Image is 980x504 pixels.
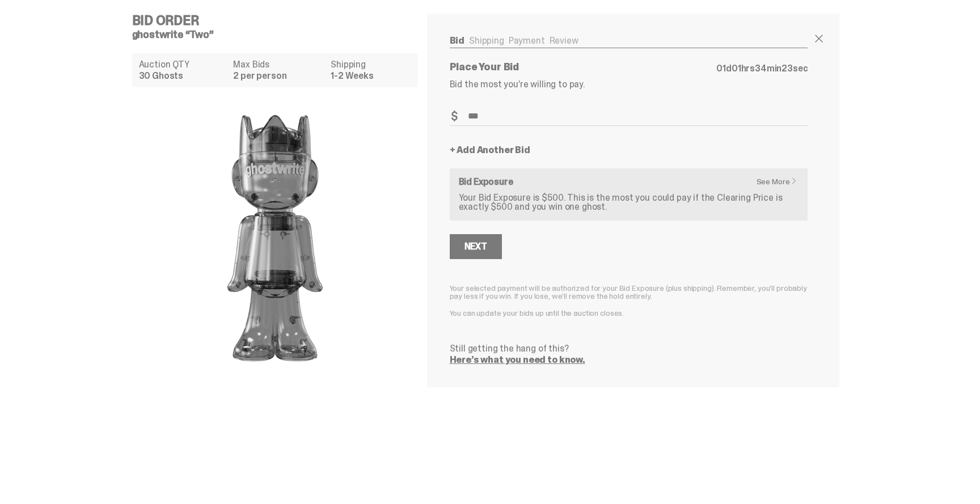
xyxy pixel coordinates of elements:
h6: Bid Exposure [459,177,799,187]
dt: Shipping [331,60,411,69]
h4: Bid Order [132,14,427,27]
span: 01 [716,62,726,74]
a: Here’s what you need to know. [450,354,585,366]
span: 34 [755,62,767,74]
span: $ [451,111,458,122]
p: Your Bid Exposure is $500. This is the most you could pay if the Clearing Price is exactly $500 a... [459,193,799,211]
p: Bid the most you’re willing to pay. [450,80,808,89]
button: Next [450,234,502,259]
h5: ghostwrite “Two” [132,29,427,40]
p: Still getting the hang of this? [450,344,808,353]
p: Your selected payment will be authorized for your Bid Exposure (plus shipping). Remember, you’ll ... [450,284,808,300]
dd: 2 per person [233,71,324,81]
p: Place Your Bid [450,62,717,72]
span: 01 [732,62,741,74]
div: Next [464,242,487,251]
p: d hrs min sec [716,64,808,73]
p: You can update your bids up until the auction closes. [450,309,808,317]
dd: 30 Ghosts [139,71,227,81]
img: product image [162,96,388,380]
a: See More [757,177,804,185]
a: Bid [450,35,465,46]
dt: Max Bids [233,60,324,69]
span: 23 [782,62,793,74]
a: + Add Another Bid [450,146,530,155]
dd: 1-2 Weeks [331,71,411,81]
dt: Auction QTY [139,60,227,69]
